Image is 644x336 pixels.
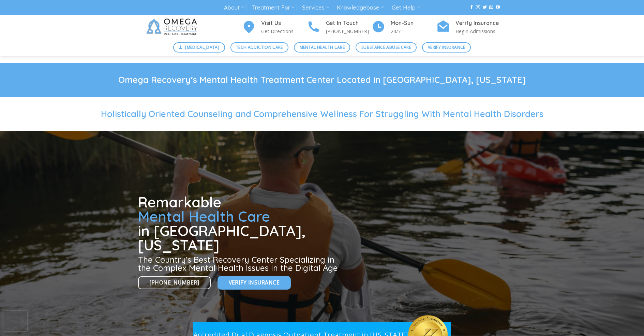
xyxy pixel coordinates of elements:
[392,1,420,14] a: Get Help
[229,278,280,287] span: Verify Insurance
[173,42,225,53] a: [MEDICAL_DATA]
[356,42,417,53] a: Substance Abuse Care
[224,1,244,14] a: About
[150,278,199,287] span: [PHONE_NUMBER]
[261,19,307,28] h4: Visit Us
[138,276,211,290] a: [PHONE_NUMBER]
[294,42,350,53] a: Mental Health Care
[252,1,295,14] a: Treatment For
[361,44,411,50] span: Substance Abuse Care
[138,195,341,252] h1: Remarkable in [GEOGRAPHIC_DATA], [US_STATE]
[455,19,501,28] h4: Verify Insurance
[242,19,307,35] a: Visit Us Get Directions
[326,27,372,35] p: [PHONE_NUMBER]
[307,19,372,35] a: Get In Touch [PHONE_NUMBER]
[422,42,471,53] a: Verify Insurance
[428,44,465,50] span: Verify Insurance
[218,276,291,289] a: Verify Insurance
[138,255,341,272] h3: The Country’s Best Recovery Center Specializing in the Complex Mental Health Issues in the Digita...
[143,15,203,39] img: Omega Recovery
[476,5,480,10] a: Follow on Instagram
[489,5,493,10] a: Send us an email
[455,27,501,35] p: Begin Admissions
[236,44,283,50] span: Tech Addiction Care
[337,1,384,14] a: Knowledgebase
[391,27,436,35] p: 24/7
[326,19,372,28] h4: Get In Touch
[101,108,543,119] span: Holistically Oriented Counseling and Comprehensive Wellness For Struggling With Mental Health Dis...
[230,42,289,53] a: Tech Addiction Care
[483,5,487,10] a: Follow on Twitter
[436,19,501,35] a: Verify Insurance Begin Admissions
[496,5,500,10] a: Follow on YouTube
[185,44,219,50] span: [MEDICAL_DATA]
[391,19,436,28] h4: Mon-Sun
[469,5,474,10] a: Follow on Facebook
[3,311,27,331] iframe: reCAPTCHA
[302,1,329,14] a: Services
[261,27,307,35] p: Get Directions
[138,207,270,225] span: Mental Health Care
[300,44,345,50] span: Mental Health Care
